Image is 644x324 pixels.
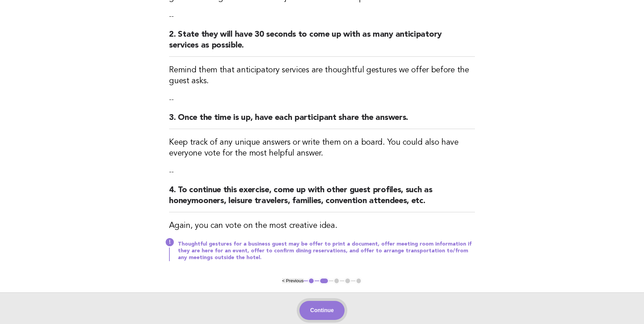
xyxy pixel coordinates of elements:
p: -- [169,95,475,104]
p: -- [169,12,475,21]
p: -- [169,167,475,177]
button: Continue [299,301,345,320]
h3: Again, you can vote on the most creative idea. [169,220,475,231]
h2: 2. State they will have 30 seconds to come up with as many anticipatory services as possible. [169,29,475,57]
button: < Previous [282,278,303,283]
button: 1 [308,277,315,284]
h3: Keep track of any unique answers or write them on a board. You could also have everyone vote for ... [169,137,475,159]
p: Thoughtful gestures for a business guest may be offer to print a document, offer meeting room inf... [178,241,475,261]
h2: 4. To continue this exercise, come up with other guest profiles, such as honeymooners, leisure tr... [169,185,475,212]
h3: Remind them that anticipatory services are thoughtful gestures we offer before the guest asks. [169,65,475,87]
h2: 3. Once the time is up, have each participant share the answers. [169,112,475,129]
button: 2 [319,277,329,284]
